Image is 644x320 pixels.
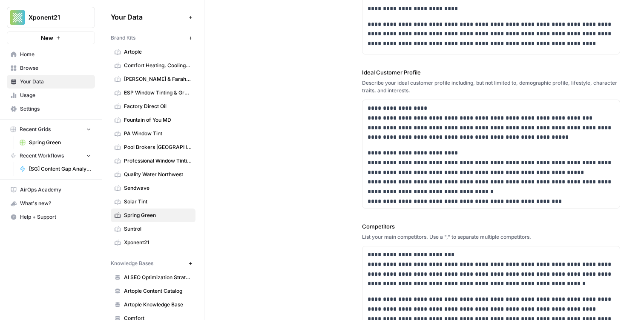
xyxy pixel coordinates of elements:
span: Xponent21 [124,239,192,246]
span: Artople [124,48,192,56]
span: PA Window Tint [124,130,192,137]
a: Sendwave [111,181,195,195]
span: AI SEO Optimization Strategy Playbook [124,274,192,281]
a: AI SEO Optimization Strategy Playbook [111,271,195,284]
span: Artople Content Catalog [124,287,192,295]
a: Comfort Heating, Cooling, Electrical & Plumbing [111,59,195,72]
a: Artople Content Catalog [111,284,195,298]
button: Workspace: Xponent21 [7,7,95,28]
label: Ideal Customer Profile [362,68,620,77]
span: Fountain of You MD [124,116,192,124]
span: Help + Support [20,213,91,221]
span: Factory Direct Oil [124,103,192,110]
span: Browse [20,64,91,72]
span: Your Data [111,12,185,22]
span: Quality Water Northwest [124,171,192,178]
span: Artople Knowledge Base [124,301,192,309]
a: Fountain of You MD [111,113,195,127]
button: What's new? [7,197,95,210]
div: List your main competitors. Use a "," to separate multiple competitors. [362,233,620,241]
a: Pool Brokers [GEOGRAPHIC_DATA] [111,140,195,154]
button: Recent Grids [7,123,95,136]
span: Recent Grids [20,126,51,133]
span: [SG] Content Gap Analysis - o3 [29,165,91,173]
a: Settings [7,102,95,116]
label: Competitors [362,222,620,231]
a: PA Window Tint [111,127,195,140]
span: Usage [20,91,91,99]
span: Spring Green [29,139,91,146]
span: AirOps Academy [20,186,91,194]
a: ESP Window Tinting & Graphics [111,86,195,100]
span: Comfort Heating, Cooling, Electrical & Plumbing [124,62,192,69]
span: Suntrol [124,225,192,233]
a: Artople [111,45,195,59]
a: Spring Green [16,136,95,149]
button: New [7,31,95,44]
span: New [41,34,53,42]
a: Home [7,48,95,61]
span: Brand Kits [111,34,135,42]
img: Xponent21 Logo [10,10,25,25]
span: Home [20,51,91,58]
span: Sendwave [124,184,192,192]
button: Help + Support [7,210,95,224]
span: Pool Brokers [GEOGRAPHIC_DATA] [124,143,192,151]
span: Xponent21 [29,13,80,22]
div: Describe your ideal customer profile including, but not limited to, demographic profile, lifestyl... [362,79,620,94]
a: Usage [7,89,95,102]
span: ESP Window Tinting & Graphics [124,89,192,97]
a: Quality Water Northwest [111,168,195,181]
button: Recent Workflows [7,149,95,162]
a: AirOps Academy [7,183,95,197]
a: Factory Direct Oil [111,100,195,113]
span: [PERSON_NAME] & Farah Eye & Laser Center [124,75,192,83]
a: [PERSON_NAME] & Farah Eye & Laser Center [111,72,195,86]
a: Artople Knowledge Base [111,298,195,311]
span: Spring Green [124,211,192,219]
a: Professional Window Tinting [111,154,195,168]
a: Solar Tint [111,195,195,209]
a: Suntrol [111,222,195,236]
span: Knowledge Bases [111,260,153,267]
a: [SG] Content Gap Analysis - o3 [16,162,95,176]
span: Recent Workflows [20,152,64,160]
a: Browse [7,61,95,75]
a: Your Data [7,75,95,89]
span: Settings [20,105,91,113]
a: Spring Green [111,209,195,222]
div: What's new? [7,197,95,210]
a: Xponent21 [111,236,195,249]
span: Professional Window Tinting [124,157,192,165]
span: Solar Tint [124,198,192,206]
span: Your Data [20,78,91,86]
